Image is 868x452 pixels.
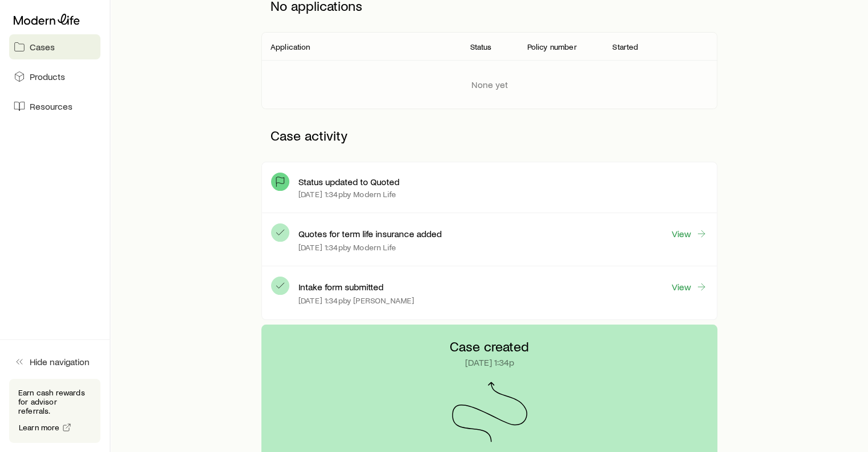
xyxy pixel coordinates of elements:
p: Application [271,42,310,51]
button: Hide navigation [9,349,100,374]
p: Status [470,42,492,51]
span: Hide navigation [30,356,90,367]
span: Resources [30,101,72,112]
p: Started [612,42,638,51]
p: None yet [471,79,508,90]
p: Intake form submitted [298,281,383,293]
p: Case activity [261,118,717,153]
p: Case created [450,338,529,354]
p: [DATE] 1:34p by Modern Life [298,190,396,199]
p: Quotes for term life insurance added [298,228,442,239]
p: Status updated to Quoted [298,176,399,187]
a: Products [9,64,100,89]
a: Resources [9,94,100,119]
span: Learn more [19,423,60,431]
span: Products [30,71,65,82]
span: Cases [30,41,55,53]
div: Earn cash rewards for advisor referrals.Learn more [9,379,100,443]
p: [DATE] 1:34p by [PERSON_NAME] [298,296,414,305]
p: [DATE] 1:34p by Modern Life [298,243,396,252]
p: Policy number [527,42,576,51]
a: View [671,227,708,240]
p: Earn cash rewards for advisor referrals. [18,388,91,415]
a: View [671,281,708,293]
p: [DATE] 1:34p [465,357,514,368]
a: Cases [9,34,100,59]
